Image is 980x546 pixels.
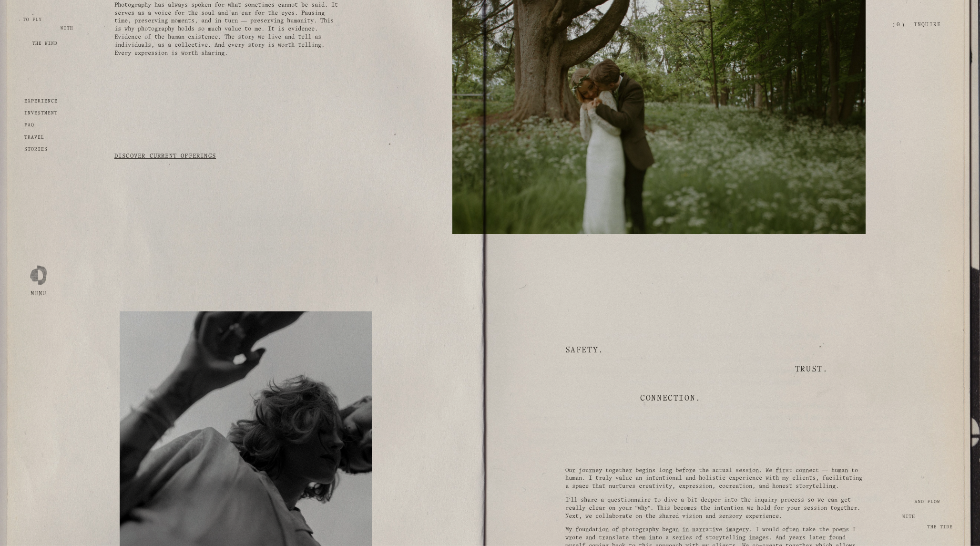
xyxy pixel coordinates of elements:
h2: Safety. [565,345,678,356]
a: investment [24,111,58,115]
a: Discover current offerings [114,147,216,165]
span: ( [892,22,894,27]
span: ) [902,22,904,27]
a: Inquire [914,17,941,33]
span: 0 [897,22,900,27]
a: Stories [24,147,48,152]
p: Our journey together begins long before the actual session. We first connect — human to human. I ... [565,467,866,491]
a: travel [24,135,44,140]
a: FAQ [24,123,34,127]
h2: Connection. [640,393,753,404]
p: I’ll share a questionnaire to dive a bit deeper into the inquiry process so we can get really cle... [565,496,866,520]
a: 0 items in cart [892,21,904,29]
a: experience [24,99,58,103]
h2: Trust. [715,364,828,375]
